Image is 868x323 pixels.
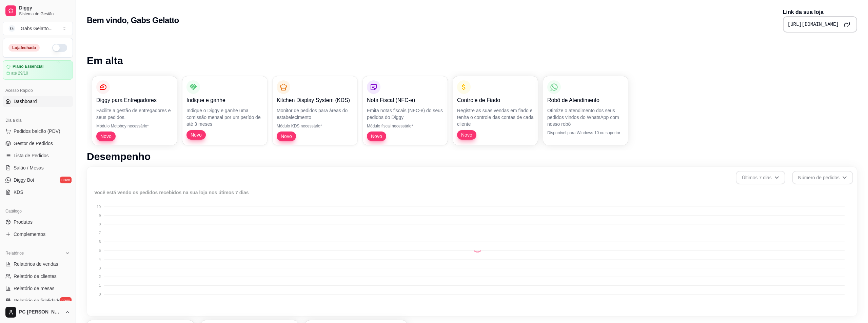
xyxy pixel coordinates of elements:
span: Novo [188,132,204,138]
button: Pedidos balcão (PDV) [3,126,73,137]
button: Últimos 7 dias [736,171,785,184]
p: Indique o Diggy e ganhe uma comissão mensal por um perído de até 3 meses [186,107,263,127]
button: Nota Fiscal (NFC-e)Emita notas fiscais (NFC-e) do seus pedidos do DiggyMódulo fiscal necessário*Novo [363,76,448,145]
tspan: 7 [99,231,101,235]
tspan: 4 [99,257,101,261]
button: Número de pedidos [792,171,853,184]
p: Indique e ganhe [186,96,263,104]
p: Emita notas fiscais (NFC-e) do seus pedidos do Diggy [367,107,443,121]
a: KDS [3,187,73,198]
span: Complementos [14,231,45,238]
p: Módulo Motoboy necessário* [96,123,173,129]
article: até 29/10 [11,70,28,76]
span: KDS [14,189,23,196]
span: Gestor de Pedidos [14,140,53,147]
span: Diggy [19,5,70,11]
a: Lista de Pedidos [3,150,73,161]
p: Facilite a gestão de entregadores e seus pedidos. [96,107,173,121]
span: Novo [278,133,295,140]
p: Módulo KDS necessário* [277,123,353,129]
div: Catálogo [3,206,73,217]
p: Nota Fiscal (NFC-e) [367,96,443,104]
span: PC [PERSON_NAME] [19,309,62,315]
div: Dia a dia [3,115,73,126]
button: Controle de FiadoRegistre as suas vendas em fiado e tenha o controle das contas de cada clienteNovo [453,76,538,145]
p: Robô de Atendimento [547,96,624,104]
span: Lista de Pedidos [14,152,49,159]
span: Relatório de fidelidade [14,297,61,304]
span: Dashboard [14,98,37,105]
h1: Em alta [87,55,857,67]
span: Relatório de mesas [14,285,55,292]
span: Novo [458,132,475,138]
h2: Bem vindo, Gabs Gelatto [87,15,179,26]
button: Kitchen Display System (KDS)Monitor de pedidos para áreas do estabelecimentoMódulo KDS necessário... [273,76,357,145]
span: Pedidos balcão (PDV) [14,128,60,135]
button: Robô de AtendimentoOtimize o atendimento dos seus pedidos vindos do WhatsApp com nosso robôDispon... [543,76,628,145]
span: Relatório de clientes [14,273,57,280]
span: Salão / Mesas [14,164,44,171]
p: Link da sua loja [783,8,857,16]
tspan: 5 [99,248,101,253]
a: Relatórios de vendas [3,259,73,269]
p: Otimize o atendimento dos seus pedidos vindos do WhatsApp com nosso robô [547,107,624,127]
tspan: 8 [99,222,101,226]
p: Disponível para Windows 10 ou superior [547,130,624,136]
article: Plano Essencial [13,64,43,69]
button: PC [PERSON_NAME] [3,304,73,320]
p: Kitchen Display System (KDS) [277,96,353,104]
a: DiggySistema de Gestão [3,3,73,19]
tspan: 2 [99,275,101,279]
a: Relatório de clientes [3,271,73,282]
h1: Desempenho [87,150,857,163]
a: Dashboard [3,96,73,107]
p: Registre as suas vendas em fiado e tenha o controle das contas de cada cliente [457,107,534,127]
div: Acesso Rápido [3,85,73,96]
tspan: 10 [97,205,101,209]
a: Diggy Botnovo [3,175,73,185]
p: Monitor de pedidos para áreas do estabelecimento [277,107,353,121]
div: Loading [472,242,483,253]
p: Módulo fiscal necessário* [367,123,443,129]
a: Salão / Mesas [3,162,73,173]
tspan: 6 [99,240,101,244]
tspan: 0 [99,292,101,296]
p: Controle de Fiado [457,96,534,104]
span: Sistema de Gestão [19,11,70,17]
tspan: 3 [99,266,101,270]
a: Relatório de mesas [3,283,73,294]
span: Relatórios [5,250,24,256]
p: Diggy para Entregadores [96,96,173,104]
button: Indique e ganheIndique o Diggy e ganhe uma comissão mensal por um perído de até 3 mesesNovo [182,76,267,145]
pre: [URL][DOMAIN_NAME] [788,21,839,28]
a: Produtos [3,217,73,227]
a: Plano Essencialaté 29/10 [3,60,73,80]
button: Copy to clipboard [842,19,852,30]
tspan: 9 [99,214,101,218]
button: Alterar Status [52,44,67,52]
span: Relatórios de vendas [14,261,58,267]
div: Loja fechada [8,44,40,52]
a: Gestor de Pedidos [3,138,73,149]
span: Novo [368,133,385,140]
span: Novo [98,133,114,140]
span: G [8,25,15,32]
button: Select a team [3,22,73,35]
button: Diggy para EntregadoresFacilite a gestão de entregadores e seus pedidos.Módulo Motoboy necessário... [92,76,177,145]
a: Relatório de fidelidadenovo [3,295,73,306]
text: Você está vendo os pedidos recebidos na sua loja nos útimos 7 dias [94,190,249,195]
span: Produtos [14,219,33,225]
span: Diggy Bot [14,177,34,183]
tspan: 1 [99,283,101,287]
a: Complementos [3,229,73,240]
div: Gabs Gelatto ... [21,25,53,32]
